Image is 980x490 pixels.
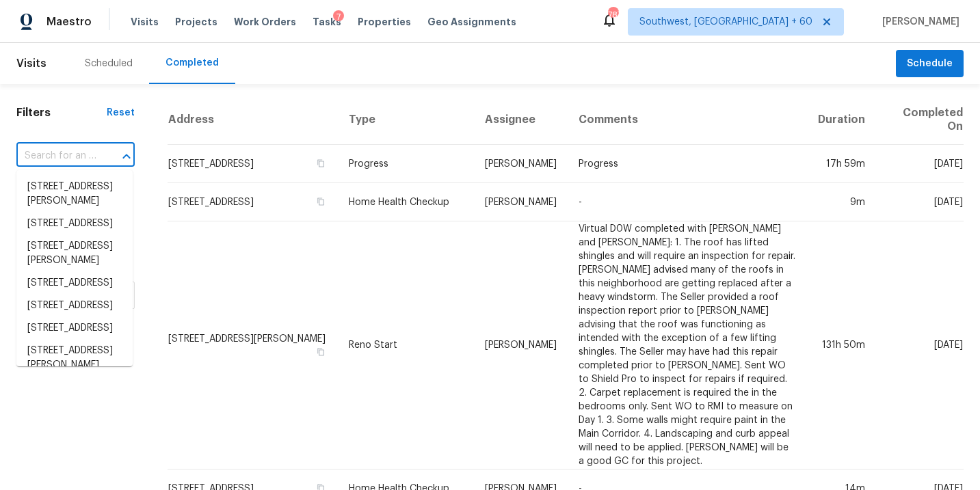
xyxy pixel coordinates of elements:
[16,317,133,340] li: [STREET_ADDRESS]
[568,95,806,145] th: Comments
[313,17,341,27] span: Tasks
[876,221,964,469] td: [DATE]
[16,295,133,317] li: [STREET_ADDRESS]
[16,235,133,272] li: [STREET_ADDRESS][PERSON_NAME]
[338,221,474,469] td: Reno Start
[165,56,219,70] div: Completed
[807,95,876,145] th: Duration
[315,346,327,358] button: Copy Address
[474,221,568,469] td: [PERSON_NAME]
[175,15,217,29] span: Projects
[315,157,327,169] button: Copy Address
[16,146,96,167] input: Search for an address...
[877,15,959,29] span: [PERSON_NAME]
[333,10,344,24] div: 7
[168,221,338,469] td: [STREET_ADDRESS][PERSON_NAME]
[168,183,338,221] td: [STREET_ADDRESS]
[338,145,474,183] td: Progress
[234,15,296,29] span: Work Orders
[117,147,136,166] button: Close
[568,183,806,221] td: -
[16,213,133,235] li: [STREET_ADDRESS]
[474,145,568,183] td: [PERSON_NAME]
[16,176,133,213] li: [STREET_ADDRESS][PERSON_NAME]
[131,15,159,29] span: Visits
[168,145,338,183] td: [STREET_ADDRESS]
[16,340,133,377] li: [STREET_ADDRESS][PERSON_NAME]
[896,50,964,78] button: Schedule
[807,183,876,221] td: 9m
[16,49,47,79] span: Visits
[107,106,135,120] div: Reset
[639,15,812,29] span: Southwest, [GEOGRAPHIC_DATA] + 60
[876,145,964,183] td: [DATE]
[568,145,806,183] td: Progress
[807,145,876,183] td: 17h 59m
[338,183,474,221] td: Home Health Checkup
[474,95,568,145] th: Assignee
[807,221,876,469] td: 131h 50m
[608,8,618,22] div: 787
[168,95,338,145] th: Address
[358,15,411,29] span: Properties
[85,57,133,70] div: Scheduled
[338,95,474,145] th: Type
[568,221,806,469] td: Virtual D0W completed with [PERSON_NAME] and [PERSON_NAME]: 1. The roof has lifted shingles and w...
[47,15,92,29] span: Maestro
[16,272,133,295] li: [STREET_ADDRESS]
[876,95,964,145] th: Completed On
[315,195,327,208] button: Copy Address
[474,183,568,221] td: [PERSON_NAME]
[16,106,107,120] h1: Filters
[907,55,953,72] span: Schedule
[427,15,516,29] span: Geo Assignments
[876,183,964,221] td: [DATE]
